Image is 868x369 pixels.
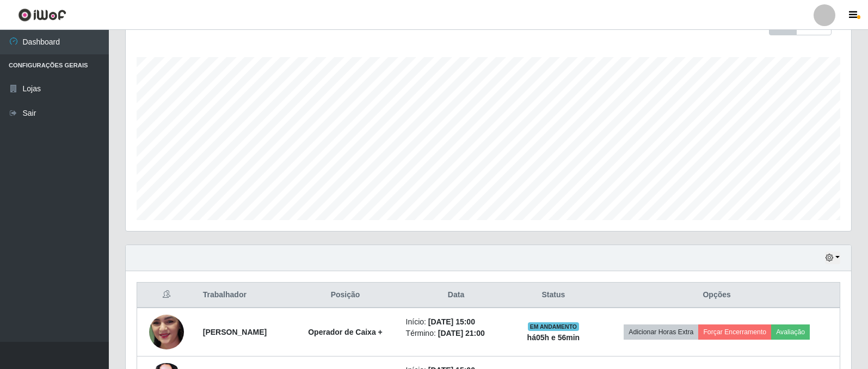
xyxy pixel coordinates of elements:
th: Trabalhador [196,283,292,308]
li: Término: [406,328,507,339]
strong: há 05 h e 56 min [527,333,580,342]
time: [DATE] 15:00 [428,317,475,326]
th: Data [399,283,513,308]
li: Início: [406,316,507,328]
span: EM ANDAMENTO [528,322,580,331]
th: Posição [291,283,399,308]
time: [DATE] 21:00 [438,329,485,337]
button: Adicionar Horas Extra [624,324,698,340]
button: Forçar Encerramento [698,324,771,340]
th: Status [513,283,594,308]
img: CoreUI Logo [18,8,66,22]
button: Avaliação [771,324,810,340]
strong: [PERSON_NAME] [203,328,267,336]
strong: Operador de Caixa + [308,328,383,336]
th: Opções [594,283,840,308]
